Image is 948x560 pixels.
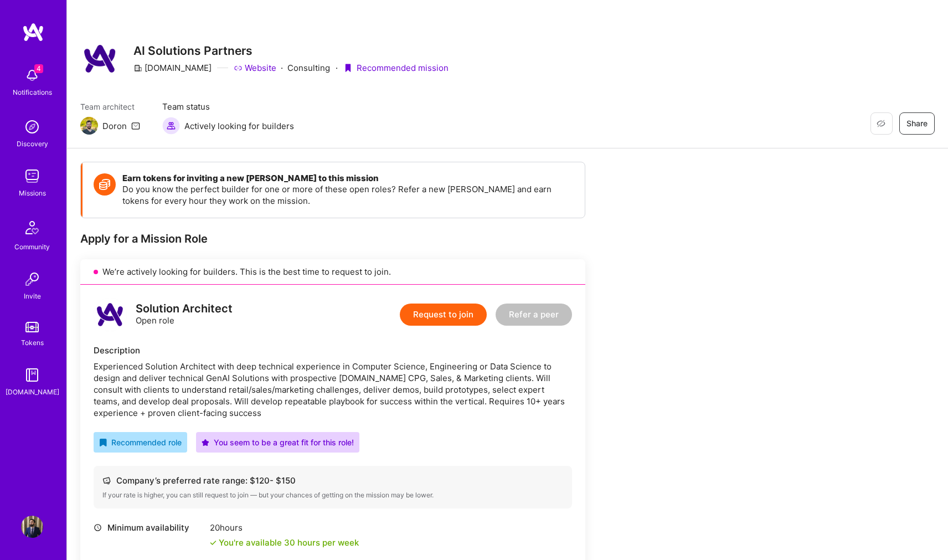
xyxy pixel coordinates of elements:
[122,183,574,207] p: Do you know the perfect builder for one or more of these open roles? Refer a new [PERSON_NAME] an...
[99,436,182,448] div: Recommended role
[133,64,142,73] i: icon CompanyGray
[21,165,43,187] img: teamwork
[19,214,45,241] img: Community
[133,62,212,74] div: [DOMAIN_NAME]
[136,303,233,315] div: Solution Architect
[21,516,43,538] img: User Avatar
[281,62,283,74] div: ·
[25,322,39,332] img: tokens
[94,523,102,532] i: icon Clock
[131,121,140,130] i: icon Mail
[94,522,204,533] div: Minimum availability
[102,491,563,500] div: If your rate is higher, you can still request to join — but your chances of getting on the missio...
[343,64,352,73] i: icon PurpleRibbon
[162,117,180,135] img: Actively looking for builders
[80,117,98,135] img: Team Architect
[21,64,43,86] img: bell
[906,118,928,129] span: Share
[6,386,59,398] div: [DOMAIN_NAME]
[202,439,209,446] i: icon PurpleStar
[34,64,43,73] span: 4
[94,361,572,419] div: Experienced Solution Architect with deep technical experience in Computer Science, Engineering or...
[336,62,338,74] div: ·
[14,241,50,253] div: Community
[80,101,140,112] span: Team architect
[13,86,52,98] div: Notifications
[24,290,41,302] div: Invite
[210,537,359,548] div: You're available 30 hours per week
[21,337,44,348] div: Tokens
[899,112,935,135] button: Share
[162,101,294,112] span: Team status
[122,173,574,183] h4: Earn tokens for inviting a new [PERSON_NAME] to this mission
[210,540,217,546] i: icon Check
[400,304,487,326] button: Request to join
[17,138,48,150] div: Discovery
[102,476,111,485] i: icon Cash
[94,173,116,196] img: Token icon
[99,439,107,446] i: icon RecommendedBadge
[80,259,585,285] div: We’re actively looking for builders. This is the best time to request to join.
[94,298,127,331] img: logo
[343,62,449,74] div: Recommended mission
[94,345,572,356] div: Description
[19,187,46,199] div: Missions
[21,364,43,386] img: guide book
[80,232,585,246] div: Apply for a Mission Role
[234,62,330,74] div: Consulting
[21,116,43,138] img: discovery
[877,119,885,128] i: icon EyeClosed
[133,44,449,58] h3: AI Solutions Partners
[234,62,276,74] a: Website
[18,516,46,538] a: User Avatar
[21,268,43,290] img: Invite
[102,475,563,486] div: Company’s preferred rate range: $ 120 - $ 150
[202,436,354,448] div: You seem to be a great fit for this role!
[210,522,359,533] div: 20 hours
[22,22,44,42] img: logo
[80,39,120,79] img: Company Logo
[102,120,127,132] div: Doron
[184,120,294,132] span: Actively looking for builders
[496,304,572,326] button: Refer a peer
[136,303,233,326] div: Open role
